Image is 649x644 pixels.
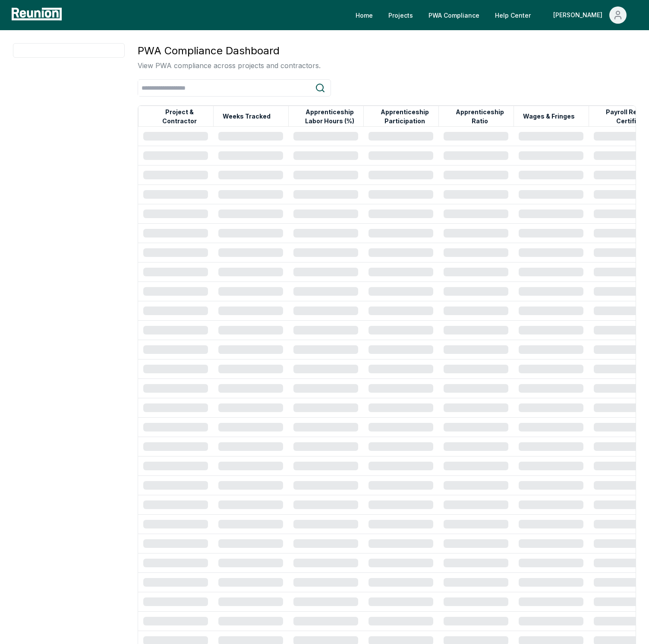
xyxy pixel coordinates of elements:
[488,6,538,24] a: Help Center
[553,6,606,24] div: [PERSON_NAME]
[296,108,363,125] button: Apprenticeship Labor Hours (%)
[371,108,438,125] button: Apprenticeship Participation
[349,6,640,24] nav: Main
[146,108,213,125] button: Project & Contractor
[138,60,321,71] p: View PWA compliance across projects and contractors.
[349,6,380,24] a: Home
[521,108,577,125] button: Wages & Fringes
[546,6,633,24] button: [PERSON_NAME]
[221,108,272,125] button: Weeks Tracked
[138,43,321,59] h3: PWA Compliance Dashboard
[422,6,486,24] a: PWA Compliance
[381,6,420,24] a: Projects
[446,108,514,125] button: Apprenticeship Ratio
